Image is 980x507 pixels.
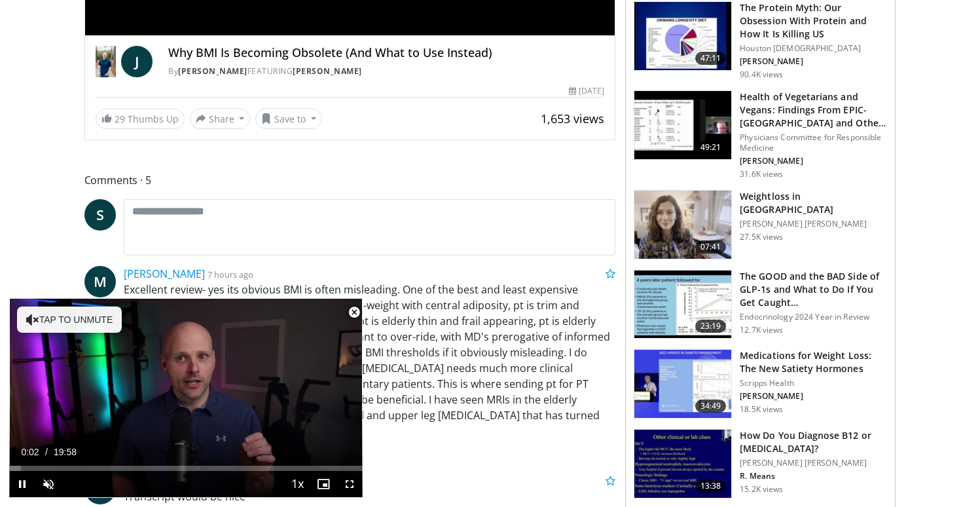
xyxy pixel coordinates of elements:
img: 172d2151-0bab-4046-8dbc-7c25e5ef1d9f.150x105_q85_crop-smart_upscale.jpg [634,430,731,498]
span: 19:58 [54,447,77,457]
div: Progress Bar [9,466,363,471]
div: By FEATURING [168,66,604,77]
span: 0:02 [21,447,39,457]
button: Enable picture-in-picture mode [310,471,336,497]
p: [PERSON_NAME] [740,156,887,166]
p: 15.2K views [740,484,783,495]
p: Transcript would be nice [124,489,616,504]
p: [PERSON_NAME] [740,391,887,402]
button: Fullscreen [336,471,363,497]
button: Share [190,108,251,129]
p: 90.4K views [740,69,783,80]
span: 13:38 [695,479,727,493]
p: 18.5K views [740,404,783,415]
a: 34:49 Medications for Weight Loss: The New Satiety Hormones Scripps Health [PERSON_NAME] 18.5K views [634,349,887,419]
p: Endocrinology 2024 Year in Review [740,312,887,322]
span: Comments 5 [84,172,616,189]
div: [DATE] [569,85,604,97]
a: M [84,266,116,297]
p: Houston [DEMOGRAPHIC_DATA] [740,43,887,54]
a: S [84,199,116,231]
button: Tap to unmute [17,307,122,333]
span: 47:11 [695,52,727,65]
a: 13:38 How Do You Diagnose B12 or [MEDICAL_DATA]? [PERSON_NAME] [PERSON_NAME] R. Means 15.2K views [634,429,887,498]
span: 49:21 [695,141,727,154]
button: Unmute [35,471,62,497]
a: 47:11 The Protein Myth: Our Obsession With Protein and How It Is Killing US Houston [DEMOGRAPHIC_... [634,1,887,80]
a: [PERSON_NAME] [178,66,247,77]
img: 606f2b51-b844-428b-aa21-8c0c72d5a896.150x105_q85_crop-smart_upscale.jpg [634,91,731,159]
p: [PERSON_NAME] [PERSON_NAME] [740,219,887,229]
span: 07:41 [695,240,727,254]
p: Scripps Health [740,378,887,388]
p: Excellent review- yes its obvious BMI is often misleading. One of the best and least expensive me... [124,282,616,439]
img: 07e42906-ef03-456f-8d15-f2a77df6705a.150x105_q85_crop-smart_upscale.jpg [634,350,731,418]
button: Close [341,299,367,326]
a: 49:21 Health of Vegetarians and Vegans: Findings From EPIC-[GEOGRAPHIC_DATA] and Othe… Physicians... [634,90,887,179]
video-js: Video Player [9,299,363,498]
span: / [45,447,48,457]
p: 31.6K views [740,169,783,179]
span: 29 [115,113,125,125]
p: 27.5K views [740,232,783,242]
h3: Weightloss in [GEOGRAPHIC_DATA] [740,190,887,216]
h4: Why BMI Is Becoming Obsolete (And What to Use Instead) [168,46,604,60]
p: Physicians Committee for Responsible Medicine [740,132,887,153]
button: Save to [255,108,322,129]
span: 34:49 [695,400,727,413]
button: Pause [9,471,35,497]
h3: The Protein Myth: Our Obsession With Protein and How It Is Killing US [740,1,887,41]
p: 12.7K views [740,325,783,335]
h3: Health of Vegetarians and Vegans: Findings From EPIC-[GEOGRAPHIC_DATA] and Othe… [740,90,887,130]
p: R. Means [740,471,887,481]
h3: The GOOD and the BAD Side of GLP-1s and What to Do If You Get Caught… [740,270,887,309]
h3: Medications for Weight Loss: The New Satiety Hormones [740,349,887,375]
span: 1,653 views [541,111,604,126]
a: 29 Thumbs Up [96,109,185,129]
a: J [121,46,153,77]
p: [PERSON_NAME] [740,56,887,67]
span: 23:19 [695,320,727,333]
button: Playback Rate [284,471,310,497]
small: 7 hours ago [208,269,253,280]
a: [PERSON_NAME] [124,267,205,281]
img: b7b8b05e-5021-418b-a89a-60a270e7cf82.150x105_q85_crop-smart_upscale.jpg [634,2,731,70]
img: Dr. Jordan Rennicke [96,46,117,77]
img: 9983fed1-7565-45be-8934-aef1103ce6e2.150x105_q85_crop-smart_upscale.jpg [634,191,731,259]
a: 07:41 Weightloss in [GEOGRAPHIC_DATA] [PERSON_NAME] [PERSON_NAME] 27.5K views [634,190,887,259]
a: 23:19 The GOOD and the BAD Side of GLP-1s and What to Do If You Get Caught… Endocrinology 2024 Ye... [634,270,887,339]
h3: How Do You Diagnose B12 or [MEDICAL_DATA]? [740,429,887,455]
p: [PERSON_NAME] [PERSON_NAME] [740,458,887,468]
a: [PERSON_NAME] [293,66,362,77]
img: 756cb5e3-da60-49d4-af2c-51c334342588.150x105_q85_crop-smart_upscale.jpg [634,271,731,339]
